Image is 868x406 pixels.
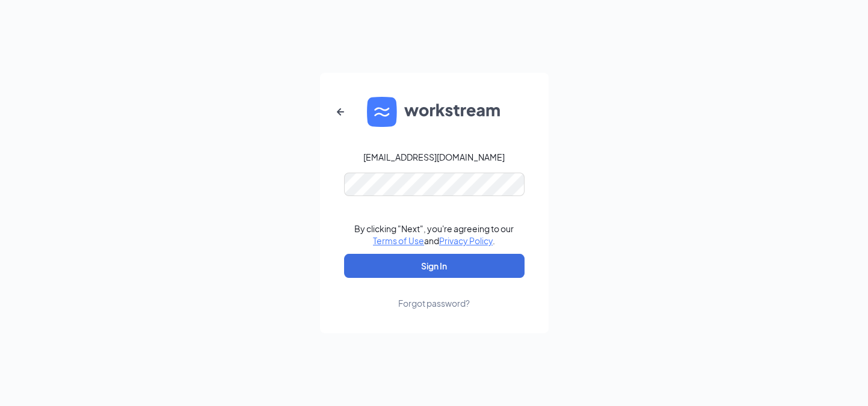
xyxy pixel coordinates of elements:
button: ArrowLeftNew [326,97,355,126]
div: By clicking "Next", you're agreeing to our and . [354,223,514,247]
a: Privacy Policy [439,235,493,246]
a: Forgot password? [398,278,470,309]
a: Terms of Use [373,235,424,246]
img: WS logo and Workstream text [367,97,502,127]
div: Forgot password? [398,297,470,309]
div: [EMAIL_ADDRESS][DOMAIN_NAME] [363,151,505,163]
svg: ArrowLeftNew [333,105,348,119]
button: Sign In [344,254,525,278]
